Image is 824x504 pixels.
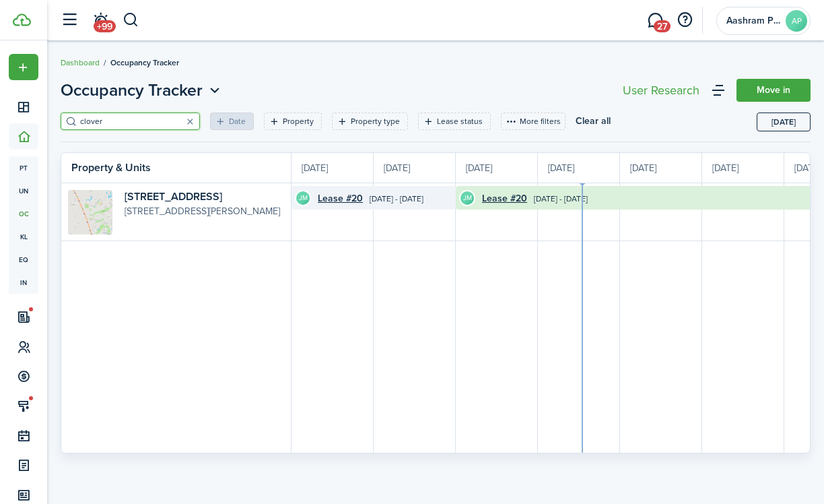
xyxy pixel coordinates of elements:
[620,153,702,183] div: [DATE]
[94,20,116,32] span: +99
[534,193,588,205] time: [DATE] - [DATE]
[9,248,38,271] a: eq
[123,9,139,32] button: Search
[13,13,31,26] img: TenantCloud
[125,204,285,218] p: [STREET_ADDRESS][PERSON_NAME]
[374,153,456,183] div: [DATE]
[77,115,195,128] input: Search here...
[332,113,408,130] filter-tag: Open filter
[61,57,100,69] a: Dashboard
[654,20,671,32] span: 27
[456,153,538,183] div: [DATE]
[642,3,668,38] a: Messaging
[264,113,322,130] filter-tag: Open filter
[61,78,203,102] span: Occupancy Tracker
[291,153,374,183] div: [DATE]
[125,189,222,204] a: [STREET_ADDRESS]
[702,153,784,183] div: [DATE]
[110,57,179,69] span: Occupancy Tracker
[283,115,314,127] filter-tag-label: Property
[482,191,527,206] a: Lease #20
[296,191,310,205] avatar-text: JM
[623,84,699,96] div: User Research
[61,78,224,102] button: Open menu
[576,113,611,130] button: Clear all
[9,179,38,202] a: un
[619,81,703,100] button: User Research
[68,190,112,234] img: Property avatar
[538,153,620,183] div: [DATE]
[786,10,807,32] avatar-text: AP
[673,9,696,32] button: Open resource center
[351,115,400,127] filter-tag-label: Property type
[318,191,363,206] a: Lease #20
[736,79,811,102] a: Move in
[180,112,199,131] button: Clear search
[9,225,38,248] a: kl
[418,113,491,130] filter-tag: Open filter
[9,202,38,225] a: oc
[61,78,224,102] button: Occupancy Tracker
[9,271,38,294] a: in
[757,113,811,131] button: Today
[501,113,565,130] button: More filters
[460,191,474,205] avatar-text: JM
[370,193,423,205] time: [DATE] - [DATE]
[437,115,483,127] filter-tag-label: Lease status
[88,3,113,38] a: Notifications
[9,54,38,80] button: Open menu
[71,160,151,176] timeline-board-header-title: Property & Units
[726,16,780,26] span: Aashram Property Management
[57,7,82,33] button: Open sidebar
[9,156,38,179] a: pt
